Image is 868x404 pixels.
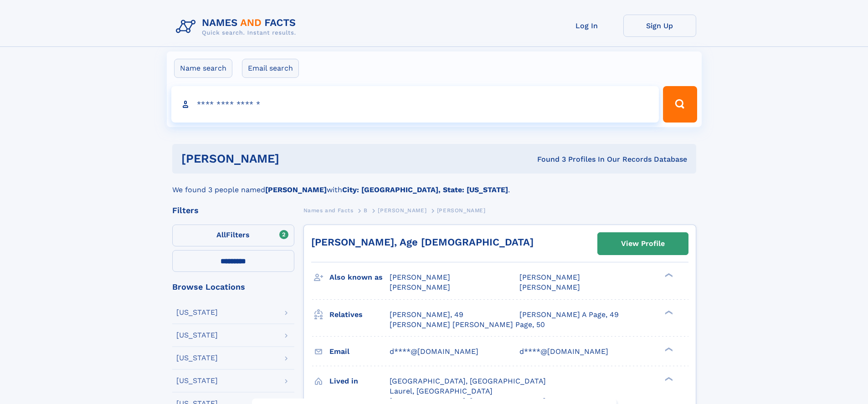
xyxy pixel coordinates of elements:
b: City: [GEOGRAPHIC_DATA], State: [US_STATE] [342,185,508,194]
a: [PERSON_NAME] A Page, 49 [519,310,619,320]
span: [PERSON_NAME] [519,283,580,291]
span: [PERSON_NAME] [378,207,426,214]
input: search input [171,86,659,123]
h3: Lived in [329,373,390,389]
span: All [216,230,226,239]
div: [US_STATE] [176,354,218,362]
span: [PERSON_NAME] [390,273,450,281]
span: [PERSON_NAME] [519,273,580,281]
a: [PERSON_NAME] [378,205,426,216]
a: Sign Up [623,15,696,37]
h3: Email [329,344,390,359]
a: Names and Facts [303,205,354,216]
a: [PERSON_NAME], Age [DEMOGRAPHIC_DATA] [311,236,534,248]
div: Filters [172,206,294,215]
div: Browse Locations [172,283,294,291]
h3: Relatives [329,307,390,322]
a: B [364,205,368,216]
span: [PERSON_NAME] [390,283,450,291]
span: [GEOGRAPHIC_DATA], [GEOGRAPHIC_DATA] [390,377,546,385]
span: Laurel, [GEOGRAPHIC_DATA] [390,387,493,395]
a: Log In [550,15,623,37]
div: [US_STATE] [176,309,218,316]
div: [US_STATE] [176,377,218,384]
label: Email search [242,59,299,78]
div: ❯ [663,376,673,382]
div: ❯ [663,272,673,278]
h3: Also known as [329,270,390,285]
label: Filters [172,225,294,246]
div: We found 3 people named with . [172,174,696,195]
button: Search Button [663,86,697,123]
b: [PERSON_NAME] [265,185,327,194]
a: [PERSON_NAME], 49 [390,310,463,320]
div: [US_STATE] [176,332,218,339]
div: ❯ [663,346,673,352]
a: View Profile [598,233,688,255]
span: B [364,207,368,214]
label: Name search [174,59,232,78]
img: Logo Names and Facts [172,15,303,39]
div: View Profile [621,233,665,254]
span: [PERSON_NAME] [437,207,486,214]
div: Found 3 Profiles In Our Records Database [408,154,687,164]
h1: [PERSON_NAME] [181,153,408,164]
div: ❯ [663,309,673,315]
a: [PERSON_NAME] [PERSON_NAME] Page, 50 [390,320,545,330]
